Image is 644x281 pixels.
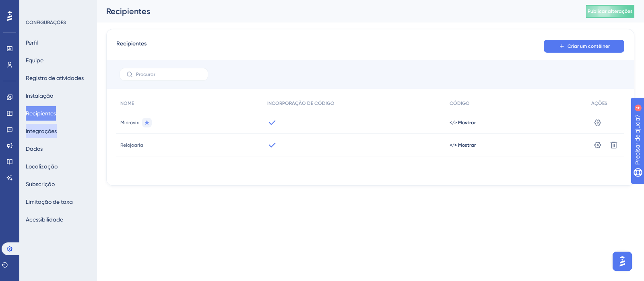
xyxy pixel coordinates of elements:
[26,35,38,50] button: Perfil
[26,75,84,81] font: Registro de atividades
[26,163,58,170] font: Localização
[26,159,58,174] button: Localização
[26,110,56,117] font: Recipientes
[26,124,57,138] button: Integrações
[591,101,607,106] font: AÇÕES
[26,216,63,223] font: Acessibilidade
[588,8,633,14] font: Publicar alterações
[26,146,43,152] font: Dados
[26,181,55,187] font: Subscrição
[26,212,63,227] button: Acessibilidade
[26,39,38,46] font: Perfil
[26,106,56,121] button: Recipientes
[450,120,476,125] font: </> Mostrar
[120,142,143,148] font: Relojoaria
[26,195,73,209] button: Limitação de taxa
[450,142,476,148] font: </> Mostrar
[26,128,57,134] font: Integrações
[26,92,53,99] font: Instalação
[610,249,634,273] iframe: Iniciador do Assistente de IA do UserGuiding
[26,142,43,156] button: Dados
[544,40,624,53] button: Criar um contêiner
[136,72,201,77] input: Procurar
[450,119,476,126] button: </> Mostrar
[26,53,43,68] button: Equipe
[568,43,610,49] font: Criar um contêiner
[26,177,55,191] button: Subscrição
[120,101,134,106] font: NOME
[120,120,139,125] font: Microvix
[450,142,476,148] button: </> Mostrar
[26,88,53,103] button: Instalação
[26,57,43,64] font: Equipe
[106,6,150,16] font: Recipientes
[26,71,84,85] button: Registro de atividades
[586,5,634,18] button: Publicar alterações
[267,101,334,106] font: INCORPORAÇÃO DE CÓDIGO
[75,5,77,9] font: 4
[450,101,470,106] font: CÓDIGO
[19,4,69,10] font: Precisar de ajuda?
[26,199,73,205] font: Limitação de taxa
[116,40,147,47] font: Recipientes
[26,20,66,25] font: CONFIGURAÇÕES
